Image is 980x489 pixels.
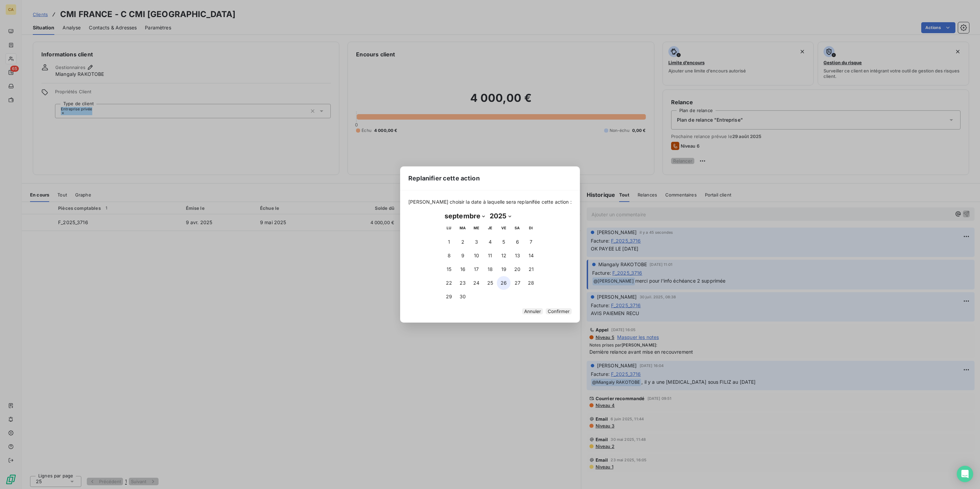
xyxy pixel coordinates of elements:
th: dimanche [524,221,538,235]
button: 29 [442,290,456,303]
button: 25 [483,276,497,290]
button: 3 [469,235,483,249]
span: [PERSON_NAME] choisir la date à laquelle sera replanifée cette action : [408,199,572,205]
button: 2 [456,235,469,249]
th: jeudi [483,221,497,235]
button: 8 [442,249,456,262]
button: 13 [511,249,524,262]
button: 19 [497,262,511,276]
button: 9 [456,249,469,262]
button: 17 [469,262,483,276]
button: 28 [524,276,538,290]
button: 7 [524,235,538,249]
button: Confirmer [546,308,572,314]
th: mardi [456,221,469,235]
div: Open Intercom Messenger [957,466,973,482]
button: 18 [483,262,497,276]
button: 27 [511,276,524,290]
button: 24 [469,276,483,290]
button: 11 [483,249,497,262]
th: vendredi [497,221,511,235]
button: 20 [511,262,524,276]
button: 6 [511,235,524,249]
button: Annuler [522,308,543,314]
button: 12 [497,249,511,262]
button: 15 [442,262,456,276]
span: Replanifier cette action [408,174,480,183]
button: 4 [483,235,497,249]
button: 14 [524,249,538,262]
button: 16 [456,262,469,276]
button: 21 [524,262,538,276]
th: samedi [511,221,524,235]
button: 23 [456,276,469,290]
button: 5 [497,235,511,249]
button: 10 [469,249,483,262]
th: lundi [442,221,456,235]
button: 30 [456,290,469,303]
button: 1 [442,235,456,249]
button: 22 [442,276,456,290]
th: mercredi [469,221,483,235]
button: 26 [497,276,511,290]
